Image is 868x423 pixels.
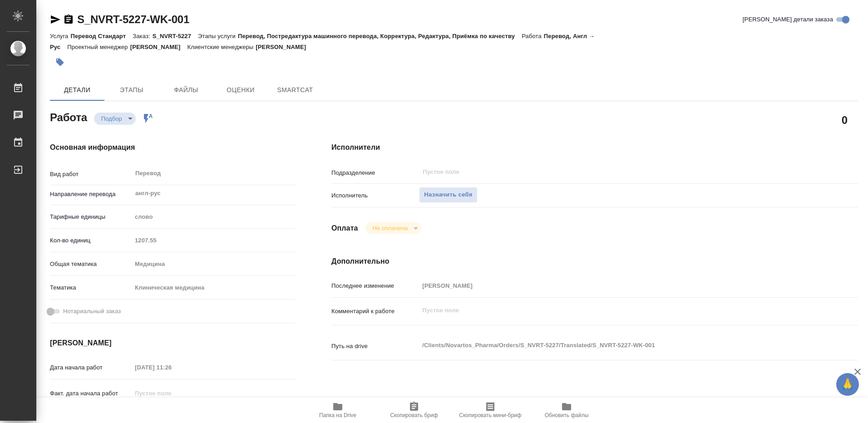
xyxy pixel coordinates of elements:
[130,44,187,50] p: [PERSON_NAME]
[50,170,132,179] p: Вид работ
[164,84,208,96] span: Файлы
[110,84,153,96] span: Этапы
[50,260,132,269] p: Общая тематика
[419,279,814,292] input: Пустое поле
[319,412,356,418] span: Папка на Drive
[50,142,295,153] h4: Основная информация
[50,14,61,25] button: Скопировать ссылку для ЯМессенджера
[365,222,421,234] div: Подбор
[132,361,211,374] input: Пустое поле
[331,142,858,153] h4: Исполнители
[50,363,132,372] p: Дата начала работ
[452,398,528,423] button: Скопировать мини-бриф
[70,33,133,39] p: Перевод Стандарт
[331,307,419,316] p: Комментарий к работе
[63,14,74,25] button: Скопировать ссылку
[153,33,198,39] p: S_NVRT-5227
[836,373,859,396] button: 🙏
[331,168,419,177] p: Подразделение
[50,212,132,221] p: Тарифные единицы
[133,33,152,39] p: Заказ:
[370,224,410,232] button: Не оплачена
[77,13,189,25] a: S_NVRT-5227-WK-001
[256,44,313,50] p: [PERSON_NAME]
[132,234,295,247] input: Пустое поле
[419,187,477,203] button: Назначить себя
[99,115,125,123] button: Подбор
[743,15,833,24] span: [PERSON_NAME] детали заказа
[50,52,70,72] button: Добавить тэг
[331,281,419,290] p: Последнее изменение
[50,190,132,199] p: Направление перевода
[545,412,589,418] span: Обновить файлы
[528,398,605,423] button: Обновить файлы
[331,223,358,234] h4: Оплата
[273,84,317,96] span: SmartCat
[376,398,452,423] button: Скопировать бриф
[331,342,419,351] p: Путь на drive
[331,256,858,267] h4: Дополнительно
[238,33,522,39] p: Перевод, Постредактура машинного перевода, Корректура, Редактура, Приёмка по качеству
[50,283,132,292] p: Тематика
[300,398,376,423] button: Папка на Drive
[840,375,855,394] span: 🙏
[187,44,256,50] p: Клиентские менеджеры
[132,387,211,400] input: Пустое поле
[422,167,793,177] input: Пустое поле
[132,280,295,295] div: Клиническая медицина
[55,84,99,96] span: Детали
[50,33,70,39] p: Услуга
[63,307,121,316] span: Нотариальный заказ
[219,84,262,96] span: Оценки
[67,44,130,50] p: Проектный менеджер
[424,190,472,200] span: Назначить себя
[419,338,814,353] textarea: /Clients/Novartos_Pharma/Orders/S_NVRT-5227/Translated/S_NVRT-5227-WK-001
[842,112,848,128] h2: 0
[198,33,238,39] p: Этапы услуги
[522,33,544,39] p: Работа
[459,412,521,418] span: Скопировать мини-бриф
[132,256,295,272] div: Медицина
[331,191,419,200] p: Исполнитель
[132,209,295,225] div: слово
[390,412,438,418] span: Скопировать бриф
[50,389,132,398] p: Факт. дата начала работ
[50,108,87,125] h2: Работа
[94,113,136,125] div: Подбор
[50,338,295,349] h4: [PERSON_NAME]
[50,236,132,245] p: Кол-во единиц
